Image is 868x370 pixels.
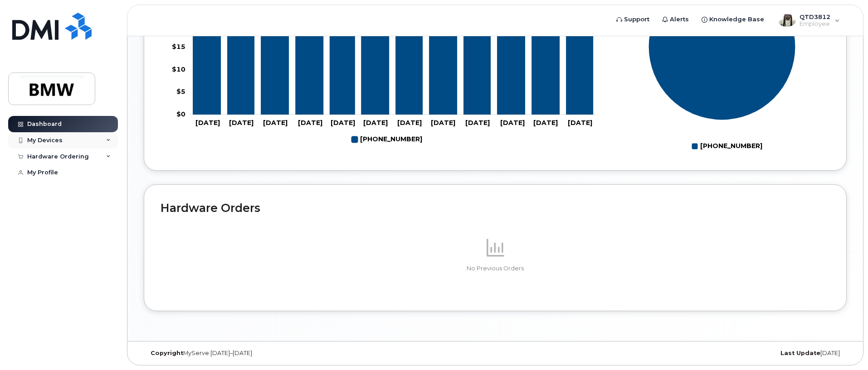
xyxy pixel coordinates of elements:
strong: Copyright [151,350,183,356]
span: Employee [800,20,830,28]
iframe: Messenger Launcher [829,331,861,363]
tspan: $10 [172,65,185,73]
tspan: [DATE] [465,119,490,127]
tspan: [DATE] [229,119,254,127]
div: User avatar [778,11,796,29]
tspan: [DATE] [500,119,525,127]
tspan: $0 [176,110,185,118]
h2: Hardware Orders [161,201,830,215]
tspan: [DATE] [568,119,592,127]
tspan: [DATE] [263,119,288,127]
a: Alerts [656,10,695,29]
tspan: $15 [172,43,185,51]
p: No Previous Orders [161,264,830,273]
tspan: [DATE] [331,119,355,127]
a: Knowledge Base [695,10,770,29]
g: Legend [351,132,422,147]
span: Alerts [670,15,689,24]
img: User avatar [778,14,796,27]
tspan: [DATE] [397,119,422,127]
tspan: [DATE] [533,119,558,127]
tspan: [DATE] [298,119,322,127]
span: Support [624,15,649,24]
div: QTD3812 [771,11,846,29]
g: Legend [692,139,762,154]
span: Knowledge Base [709,15,764,24]
span: QTD3812 [800,13,830,20]
tspan: $5 [176,87,185,96]
div: MyServe [DATE]–[DATE] [144,350,378,357]
tspan: [DATE] [195,119,220,127]
a: Support [610,10,656,29]
tspan: [DATE] [363,119,388,127]
tspan: [DATE] [431,119,455,127]
div: [DATE] [612,350,847,357]
strong: Last Update [780,350,820,356]
g: 864-906-2689 [351,132,422,147]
